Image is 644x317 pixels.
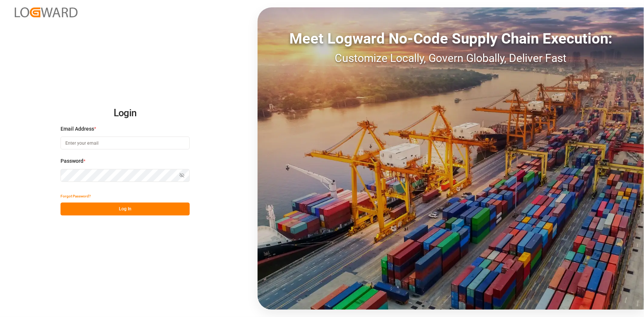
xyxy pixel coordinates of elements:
[15,7,78,17] img: Logward_new_orange.png
[61,157,83,165] span: Password
[61,203,190,216] button: Log In
[258,28,644,50] div: Meet Logward No-Code Supply Chain Execution:
[61,137,190,149] input: Enter your email
[61,125,94,133] span: Email Address
[258,50,644,66] div: Customize Locally, Govern Globally, Deliver Fast
[61,101,190,125] h2: Login
[61,190,91,203] button: Forgot Password?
